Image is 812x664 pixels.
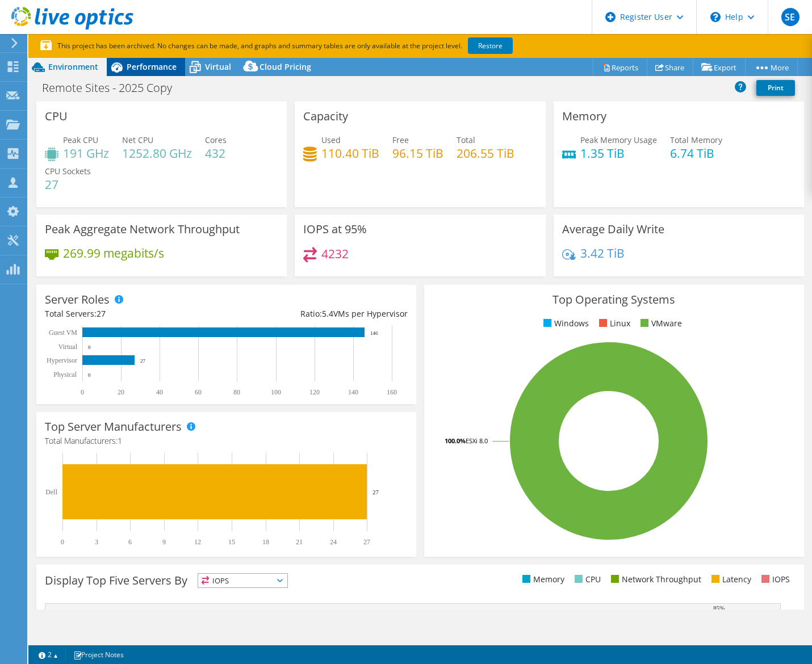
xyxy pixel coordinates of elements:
a: Project Notes [65,648,132,662]
p: This project has been archived. No changes can be made, and graphs and summary tables are only av... [40,40,597,52]
h3: Memory [562,110,606,123]
text: 9 [162,538,166,546]
a: 2 [31,648,66,662]
text: 27 [140,358,146,364]
text: 85% [713,604,725,611]
text: 160 [387,388,397,396]
h3: IOPS at 95% [303,223,367,236]
text: 140 [348,388,358,396]
span: Peak CPU [63,135,98,145]
text: 80% [731,610,742,616]
h4: 191 GHz [63,147,109,159]
a: More [745,58,798,76]
h4: 432 [205,147,227,159]
li: CPU [572,573,601,586]
span: SE [781,8,800,26]
h4: 3.42 TiB [580,247,625,259]
span: Peak Memory Usage [580,135,657,145]
span: Environment [48,61,98,72]
text: Guest VM [49,329,77,337]
text: Hypervisor [47,356,77,364]
a: Share [647,58,693,76]
text: 27 [372,489,379,495]
li: Latency [709,573,751,586]
text: 6 [128,538,132,546]
text: 40 [156,388,163,396]
span: CPU Sockets [45,166,91,176]
h1: Remote Sites - 2025 Copy [37,82,190,94]
text: 0 [88,372,91,378]
h4: 27 [45,178,91,191]
h4: 206.55 TiB [457,147,514,159]
li: IOPS [759,573,790,586]
tspan: ESXi 8.0 [466,436,488,445]
text: 100 [271,388,281,396]
h3: Top Server Manufacturers [45,421,182,433]
span: Free [392,135,409,145]
h4: 4232 [321,247,349,260]
a: Restore [468,37,513,54]
text: 24 [330,538,337,546]
span: Virtual [205,61,231,72]
a: Print [756,80,795,96]
span: 1 [118,435,122,446]
a: Export [693,58,746,76]
text: Virtual [58,343,78,351]
text: 21 [296,538,303,546]
a: Reports [593,58,647,76]
span: Cores [205,135,227,145]
text: 0 [81,388,84,396]
h4: 1.35 TiB [580,147,657,159]
text: 120 [309,388,320,396]
h4: Total Manufacturers: [45,435,408,447]
text: 0 [61,538,64,546]
div: Total Servers: [45,308,226,320]
h4: 6.74 TiB [670,147,722,159]
h3: Top Operating Systems [433,293,796,306]
span: Performance [127,61,177,72]
span: IOPS [198,574,287,587]
h4: 1252.80 GHz [122,147,192,159]
h4: 269.99 megabits/s [63,247,164,259]
h4: 96.15 TiB [392,147,443,159]
h3: Peak Aggregate Network Throughput [45,223,240,236]
li: Linux [596,317,630,330]
span: 5.4 [322,308,333,319]
span: 27 [97,308,106,319]
h3: Server Roles [45,293,110,306]
span: Total [457,135,475,145]
li: Memory [520,573,564,586]
text: Dell [45,488,57,496]
text: 3 [95,538,98,546]
svg: \n [710,12,721,22]
h4: 110.40 TiB [321,147,379,159]
li: Network Throughput [608,573,701,586]
text: 80 [233,388,240,396]
text: 12 [194,538,201,546]
li: VMware [638,317,682,330]
span: Used [321,135,341,145]
span: Net CPU [122,135,153,145]
text: 27 [363,538,370,546]
li: Windows [541,317,589,330]
span: Cloud Pricing [259,61,311,72]
text: 18 [262,538,269,546]
h3: CPU [45,110,68,123]
tspan: 100.0% [445,436,466,445]
h3: Average Daily Write [562,223,664,236]
div: Ratio: VMs per Hypervisor [226,308,407,320]
text: 146 [370,330,378,336]
text: 15 [228,538,235,546]
span: Total Memory [670,135,722,145]
text: 20 [118,388,124,396]
text: Physical [53,371,77,379]
text: 60 [195,388,202,396]
h3: Capacity [303,110,348,123]
text: 0 [88,344,91,350]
